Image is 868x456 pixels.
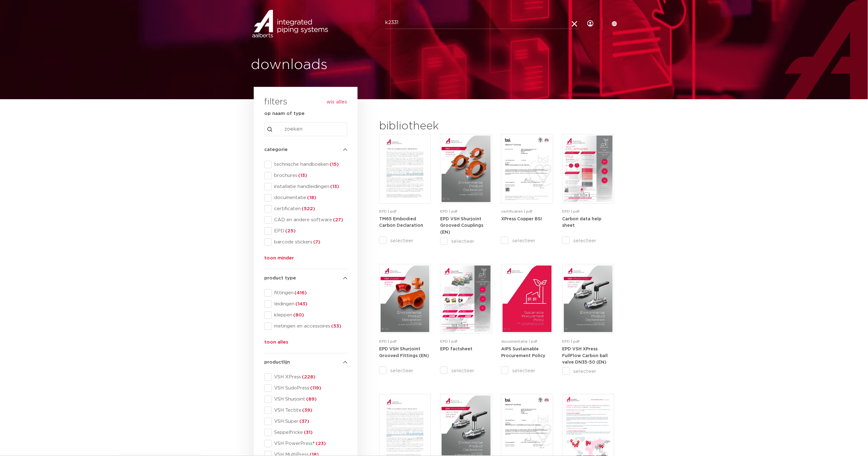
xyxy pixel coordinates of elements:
[562,347,608,364] a: EPD VSH XPress FullFlow Carbon ball valve DN35-50 (EN)
[264,111,305,116] strong: op naam of type
[264,227,347,235] div: EPD(25)
[327,99,347,105] button: wis alles
[381,136,429,202] img: TM65-Embodied-Carbon-Declaration-pdf.jpg
[272,430,347,436] span: Seppelfricke
[264,146,347,153] h4: categorie
[379,119,489,134] h2: bibliotheek
[501,237,553,244] label: selecteer
[272,301,347,307] span: leidingen
[305,397,317,401] span: (89)
[440,217,483,234] a: EPD VSH Shurjoint Grooved Couplings (EN)
[264,339,288,348] button: toon alles
[379,340,396,343] span: EPD | pdf
[272,441,347,447] span: VSH PowerPress®
[501,347,545,358] a: AIPS Sustainable Procurement Policy
[440,367,492,374] label: selecteer
[501,347,545,358] strong: AIPS Sustainable Procurement Policy
[272,374,347,380] span: VSH XPress
[385,17,579,29] input: zoeken...
[442,266,490,332] img: Aips-EPD-A4Factsheet_NL-pdf.jpg
[562,210,580,213] span: EPD | pdf
[272,217,347,223] span: CAD en andere software
[264,323,347,330] div: metingen en accessoires(53)
[272,418,347,425] span: VSH Super
[272,290,347,296] span: fittingen
[440,238,492,245] label: selecteer
[440,210,457,213] span: EPD | pdf
[329,162,339,167] span: (15)
[303,430,313,435] span: (31)
[564,136,613,202] img: NL-Carbon-data-help-sheet-pdf.jpg
[264,161,347,168] div: technische handboeken(15)
[503,136,551,202] img: XPress_Koper_BSI-pdf.jpg
[264,311,347,319] div: kleppen(80)
[272,239,347,245] span: barcode stickers
[272,312,347,318] span: kleppen
[264,418,347,425] div: VSH Super(37)
[264,385,347,392] div: VSH SudoPress(119)
[264,300,347,308] div: leidingen(143)
[440,347,473,351] strong: EPD factsheet
[564,266,613,332] img: VSH-XPress-Carbon-BallValveDN35-50_A4EPD_5011435-_2024_1.0_EN-pdf.jpg
[332,218,343,222] span: (27)
[272,228,347,234] span: EPD
[272,161,347,168] span: technische handboeken
[292,313,304,317] span: (80)
[284,229,296,233] span: (25)
[272,385,347,391] span: VSH SudoPress
[264,429,347,436] div: Seppelfricke(31)
[272,396,347,402] span: VSH Shurjoint
[301,375,315,379] span: (228)
[272,173,347,179] span: brochures
[264,238,347,246] div: barcode stickers(7)
[501,367,553,374] label: selecteer
[379,347,429,358] strong: EPD VSH Shurjoint Grooved Fittings (EN)
[272,184,347,190] span: installatie handleidingen
[562,217,602,228] a: Carbon data help sheet
[264,216,347,224] div: CAD en andere software(27)
[272,407,347,413] span: VSH Tectite
[264,95,287,110] h3: filters
[379,210,396,213] span: EPD | pdf
[264,373,347,381] div: VSH XPress(228)
[297,173,307,178] span: (13)
[309,386,321,390] span: (119)
[329,184,339,189] span: (13)
[440,340,457,343] span: EPD | pdf
[562,347,608,364] strong: EPD VSH XPress FullFlow Carbon ball valve DN35-50 (EN)
[315,441,326,446] span: (23)
[294,302,307,306] span: (143)
[298,419,309,424] span: (37)
[501,217,542,221] a: XPress Copper BSI
[264,440,347,447] div: VSH PowerPress®(23)
[501,210,532,213] span: certificaten | pdf
[251,55,431,75] h1: downloads
[330,324,341,328] span: (53)
[379,367,431,374] label: selecteer
[264,359,347,366] h4: productlijn
[272,206,347,212] span: certificaten
[562,237,614,244] label: selecteer
[272,195,347,201] span: documentatie
[264,194,347,202] div: documentatie(18)
[272,323,347,329] span: metingen en accessoires
[264,289,347,297] div: fittingen(416)
[301,408,312,413] span: (39)
[312,240,320,244] span: (7)
[379,237,431,244] label: selecteer
[264,407,347,414] div: VSH Tectite(39)
[562,340,580,343] span: EPD | pdf
[306,195,316,200] span: (18)
[264,205,347,213] div: certificaten(522)
[379,217,423,228] a: TM65 Embodied Carbon Declaration
[440,347,473,351] a: EPD factsheet
[381,266,429,332] img: VSH-Shurjoint-Grooved-Fittings_A4EPD_5011523_EN-pdf.jpg
[264,254,294,264] button: toon minder
[442,136,490,202] img: VSH-Shurjoint-Grooved-Couplings_A4EPD_5011512_EN-pdf.jpg
[301,206,315,211] span: (522)
[501,340,537,343] span: documentatie | pdf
